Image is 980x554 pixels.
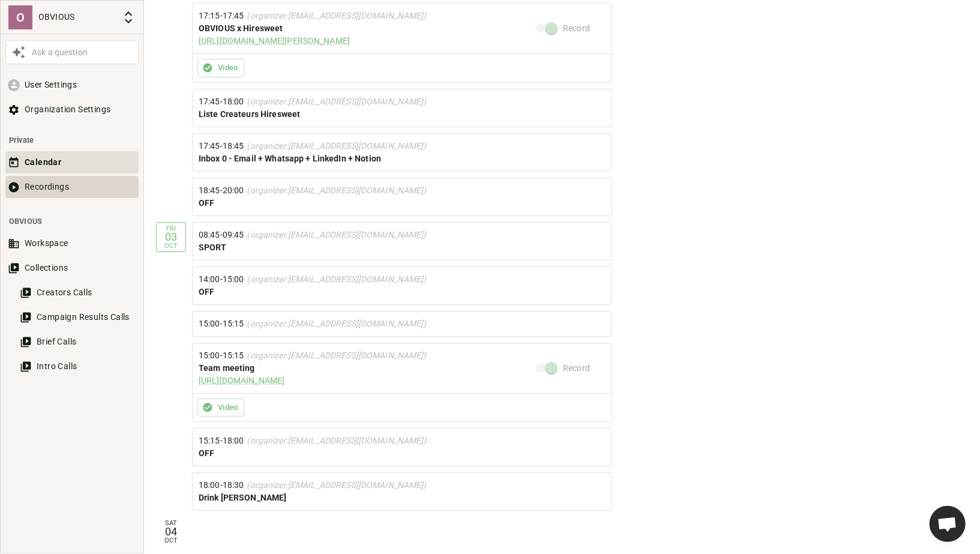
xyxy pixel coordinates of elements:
span: (organizer: [EMAIL_ADDRESS][DOMAIN_NAME] ) [247,230,426,239]
div: OFF [199,286,600,298]
div: 17:45 - 18:00 [199,95,600,108]
div: Team meeting [199,362,535,375]
span: (organizer: [EMAIL_ADDRESS][DOMAIN_NAME] ) [247,97,426,106]
div: Fri [166,225,176,232]
button: Collections [5,257,139,279]
div: 17:45 - 18:45 [199,140,600,152]
button: Calendar [5,151,139,173]
button: Organization Settings [5,98,139,121]
span: (organizer: [EMAIL_ADDRESS][DOMAIN_NAME] ) [247,319,426,328]
div: 14:00 - 15:00 [199,273,600,286]
div: 18:45 - 20:00 [199,184,600,197]
span: (organizer: [EMAIL_ADDRESS][DOMAIN_NAME] ) [247,11,426,20]
div: 15:00 - 15:15 [199,318,600,330]
div: 17:15 - 17:45 [199,10,535,22]
button: Brief Calls [17,331,139,353]
button: Creators Calls [17,282,139,304]
span: (organizer: [EMAIL_ADDRESS][DOMAIN_NAME] ) [247,436,426,445]
button: Intro Calls [17,355,139,378]
div: 04 [165,526,177,537]
div: OFF [199,447,600,460]
div: Inbox 0 - Email + Whatsapp + LinkedIn + Notion [199,152,600,165]
span: Record [563,362,590,375]
div: 15:00 - 15:15 [199,349,535,362]
a: [URL][DOMAIN_NAME][PERSON_NAME] [199,36,350,46]
button: User Settings [5,74,139,96]
a: Video [197,62,244,72]
div: Oct [164,242,178,249]
button: Workspace [5,232,139,254]
div: OBVIOUS x Hiresweet [199,22,535,35]
button: Recordings [5,176,139,198]
div: 08:45 - 09:45 [199,229,600,241]
div: 18:00 - 18:30 [199,479,600,492]
span: (organizer: [EMAIL_ADDRESS][DOMAIN_NAME] ) [247,274,426,284]
span: (organizer: [EMAIL_ADDRESS][DOMAIN_NAME] ) [247,141,426,151]
p: OBVIOUS [38,11,116,23]
a: Video [197,402,244,412]
div: Drink [PERSON_NAME] [199,492,600,504]
div: SPORT [199,241,600,254]
div: O [8,5,32,29]
button: Video [197,59,244,77]
div: Liste Createurs Hiresweet [199,108,600,121]
span: (organizer: [EMAIL_ADDRESS][DOMAIN_NAME] ) [247,480,426,490]
a: [URL][DOMAIN_NAME] [199,376,284,385]
span: Record [563,22,590,35]
div: Ouvrir le chat [930,506,966,542]
div: Sat [165,520,177,526]
div: Oct [164,537,178,544]
div: Ask a question [29,46,136,59]
button: Campaign Results Calls [17,306,139,328]
li: OBVIOUS [5,210,139,232]
div: 15:15 - 18:00 [199,435,600,447]
li: Private [5,129,139,151]
span: (organizer: [EMAIL_ADDRESS][DOMAIN_NAME] ) [247,351,426,360]
button: Video [197,399,244,417]
div: 03 [165,232,177,242]
div: OFF [199,197,600,209]
button: Awesile Icon [8,42,29,62]
span: (organizer: [EMAIL_ADDRESS][DOMAIN_NAME] ) [247,185,426,195]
